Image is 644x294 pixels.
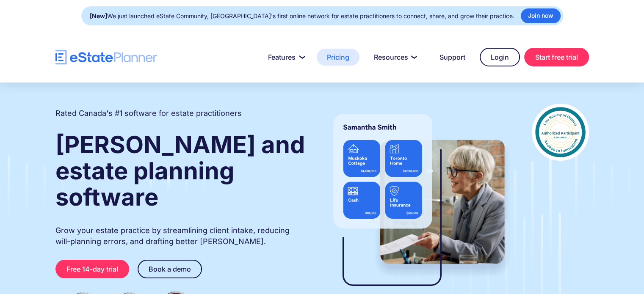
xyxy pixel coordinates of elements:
[55,260,129,278] a: Free 14-day trial
[55,130,305,212] strong: [PERSON_NAME] and estate planning software
[90,12,107,19] strong: [New]
[90,10,514,22] div: We just launched eState Community, [GEOGRAPHIC_DATA]'s first online network for estate practition...
[55,108,242,119] h2: Rated Canada's #1 software for estate practitioners
[521,8,561,23] a: Join now
[258,49,312,66] a: Features
[55,225,306,247] p: Grow your estate practice by streamlining client intake, reducing will-planning errors, and draft...
[55,50,157,65] a: home
[480,48,520,66] a: Login
[317,49,359,66] a: Pricing
[524,48,589,66] a: Start free trial
[429,49,475,66] a: Support
[138,260,202,278] a: Book a demo
[364,49,425,66] a: Resources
